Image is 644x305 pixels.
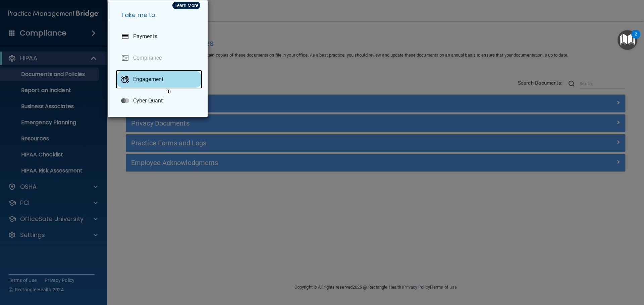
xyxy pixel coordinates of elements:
[618,30,637,50] button: Open Resource Center, 2 new notifications
[116,91,202,110] a: Cyber Quant
[174,3,198,8] div: Learn More
[116,70,202,89] a: Engagement
[116,27,202,46] a: Payments
[116,6,202,24] h5: Take me to:
[635,34,637,43] div: 2
[133,76,163,83] p: Engagement
[133,97,163,104] p: Cyber Quant
[116,49,202,67] a: Compliance
[172,2,200,9] button: Learn More
[133,33,157,40] p: Payments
